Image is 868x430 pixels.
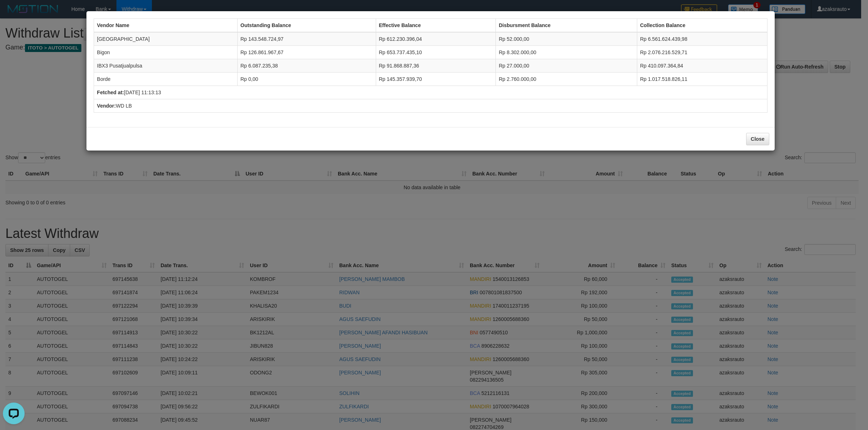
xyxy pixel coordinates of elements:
th: Effective Balance [376,19,496,32]
td: Rp 6.087.235,38 [237,59,376,73]
td: Rp 143.548.724,97 [237,32,376,46]
td: Rp 6.561.624.439,98 [637,32,767,46]
button: Open LiveChat chat widget [3,3,25,25]
th: Outstanding Balance [237,19,376,32]
th: Collection Balance [637,19,767,32]
td: Rp 145.357.939,70 [376,73,496,86]
td: Borde [94,73,238,86]
th: Disbursment Balance [496,19,637,32]
td: Rp 410.097.364,84 [637,59,767,73]
td: Rp 2.760.000,00 [496,73,637,86]
button: Close [746,133,769,145]
td: Rp 27.000,00 [496,59,637,73]
td: [DATE] 11:13:13 [94,86,767,99]
td: WD LB [94,99,767,113]
td: Bigon [94,46,238,59]
td: Rp 612.230.396,04 [376,32,496,46]
td: Rp 653.737.435,10 [376,46,496,59]
td: IBX3 Pusatjualpulsa [94,59,238,73]
td: Rp 0,00 [237,73,376,86]
th: Vendor Name [94,19,238,32]
td: [GEOGRAPHIC_DATA] [94,32,238,46]
b: Vendor: [97,103,116,109]
td: Rp 1.017.518.826,11 [637,73,767,86]
td: Rp 2.076.216.529,71 [637,46,767,59]
td: Rp 52.000,00 [496,32,637,46]
td: Rp 8.302.000,00 [496,46,637,59]
td: Rp 126.861.967,67 [237,46,376,59]
b: Fetched at: [97,90,124,95]
td: Rp 91.868.887,36 [376,59,496,73]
